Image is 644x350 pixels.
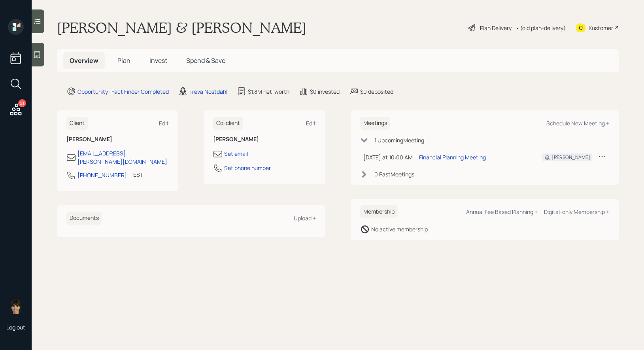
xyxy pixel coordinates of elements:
h6: Client [66,117,88,130]
div: Edit [306,119,316,127]
div: 0 Past Meeting s [374,170,414,178]
h6: Co-client [213,117,243,130]
div: 21 [18,99,26,107]
div: EST [133,170,143,179]
div: Plan Delivery [480,24,512,32]
div: Set email [224,149,248,158]
div: [PHONE_NUMBER] [77,171,127,179]
div: Upload + [294,214,316,222]
div: Kustomer [589,24,613,32]
div: $0 deposited [360,87,393,96]
h6: [PERSON_NAME] [66,136,169,143]
div: Edit [159,119,169,127]
div: Log out [6,324,25,331]
h1: [PERSON_NAME] & [PERSON_NAME] [57,19,306,36]
span: Invest [149,56,167,65]
div: Opportunity · Fact Finder Completed [77,87,169,96]
div: [DATE] at 10:00 AM [363,153,413,161]
span: Plan [117,56,130,65]
div: • (old plan-delivery) [516,24,566,32]
div: Digital-only Membership + [544,208,609,216]
span: Spend & Save [186,56,225,65]
span: Overview [70,56,98,65]
div: [EMAIL_ADDRESS][PERSON_NAME][DOMAIN_NAME] [77,149,169,166]
h6: Documents [66,212,102,225]
div: [PERSON_NAME] [552,154,590,161]
h6: Meetings [360,117,390,130]
img: treva-nostdahl-headshot.png [8,298,24,314]
div: Set phone number [224,164,271,172]
h6: Membership [360,205,398,218]
div: Treva Nostdahl [189,87,227,96]
div: Financial Planning Meeting [419,153,486,161]
div: 1 Upcoming Meeting [374,136,424,144]
div: No active membership [371,225,428,233]
div: $1.8M net-worth [248,87,289,96]
h6: [PERSON_NAME] [213,136,315,143]
div: $0 invested [310,87,340,96]
div: Schedule New Meeting + [546,119,609,127]
div: Annual Fee Based Planning + [466,208,538,216]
